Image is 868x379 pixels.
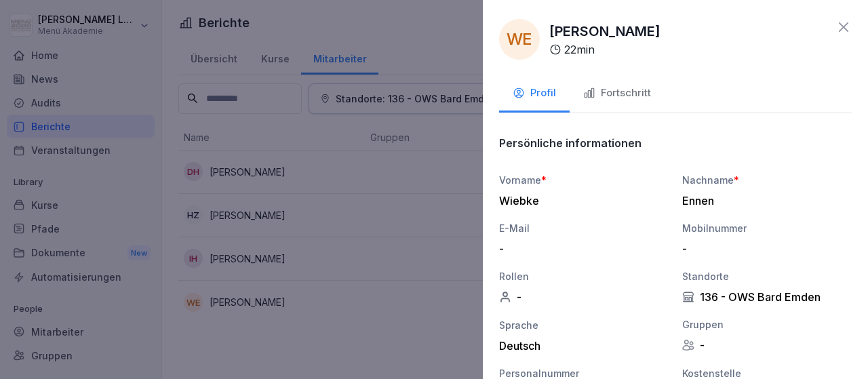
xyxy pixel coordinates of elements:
[499,242,662,256] div: -
[499,290,669,304] div: -
[499,318,669,332] div: Sprache
[499,76,570,113] button: Profil
[499,19,540,60] div: WE
[682,221,852,235] div: Mobilnummer
[549,21,660,41] p: [PERSON_NAME]
[682,173,852,187] div: Nachname
[583,85,651,101] div: Fortschritt
[564,41,595,58] p: 22 min
[499,221,669,235] div: E-Mail
[513,85,556,101] div: Profil
[682,290,852,304] div: 136 - OWS Bard Emden
[682,194,845,207] div: Ennen
[499,194,662,207] div: Wiebke
[682,269,852,283] div: Standorte
[499,136,642,150] p: Persönliche informationen
[682,242,845,256] div: -
[570,76,665,113] button: Fortschritt
[499,173,669,187] div: Vorname
[499,339,669,353] div: Deutsch
[682,317,852,332] div: Gruppen
[682,338,852,352] div: -
[499,269,669,283] div: Rollen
